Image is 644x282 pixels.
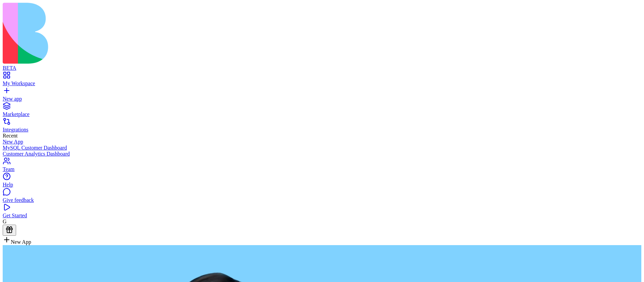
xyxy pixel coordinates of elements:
span: New App [11,239,31,245]
div: Team [3,166,641,172]
a: My Workspace [3,74,641,87]
a: New App [3,139,641,145]
div: BETA [3,65,641,71]
a: BETA [3,59,641,71]
div: Give feedback [3,197,641,203]
span: Recent [3,133,17,138]
a: MySQL Customer Dashboard [3,145,641,151]
a: Help [3,176,641,188]
a: Team [3,160,641,172]
span: G [3,219,7,224]
div: Help [3,182,641,188]
div: Integrations [3,127,641,133]
a: Marketplace [3,105,641,117]
a: New app [3,90,641,102]
div: New app [3,96,641,102]
a: Integrations [3,121,641,133]
a: Give feedback [3,191,641,203]
div: Get Started [3,213,641,219]
img: logo [3,3,272,64]
a: Customer Analytics Dashboard [3,151,641,157]
div: My Workspace [3,80,641,87]
a: Get Started [3,207,641,219]
div: Marketplace [3,111,641,117]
